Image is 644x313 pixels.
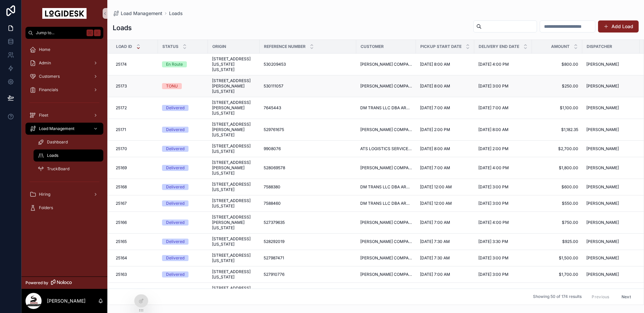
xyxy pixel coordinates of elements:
[116,127,126,132] span: 25171
[21,276,107,289] a: Powered by
[536,272,578,277] span: $1,700.00
[116,62,154,67] a: 25174
[162,200,204,206] a: Delivered
[536,83,578,89] a: $250.00
[478,201,528,206] a: [DATE] 3:00 PM
[264,201,352,206] a: 7588460
[360,272,412,277] a: [PERSON_NAME] COMPANY INC.
[264,220,352,225] a: 527379635
[360,165,412,171] a: [PERSON_NAME] COMPANY INC.
[533,294,582,300] span: Showing 50 of 174 results
[264,165,285,171] span: 528069578
[586,220,636,225] a: [PERSON_NAME]
[212,160,256,176] span: [STREET_ADDRESS][PERSON_NAME][US_STATE]
[420,220,470,225] a: [DATE] 7:00 AM
[360,239,412,244] span: [PERSON_NAME] COMPANY INC.
[36,30,84,36] span: Jump to...
[586,165,619,171] span: [PERSON_NAME]
[25,280,48,286] span: Powered by
[162,271,204,277] a: Delivered
[212,198,256,209] span: [STREET_ADDRESS][US_STATE]
[586,255,636,261] a: [PERSON_NAME]
[116,146,154,151] a: 25170
[166,61,183,67] div: En Route
[536,105,578,111] a: $1,100.00
[264,272,284,277] span: 527910776
[25,109,103,121] a: Fleet
[39,87,58,92] span: Financials
[212,122,256,138] span: [STREET_ADDRESS][PERSON_NAME][US_STATE]
[420,44,462,49] span: Pickup Start Date
[166,239,184,245] div: Delivered
[420,83,450,89] span: [DATE] 8:00 AM
[212,44,226,49] span: Origin
[116,83,127,89] span: 25173
[25,84,103,96] a: Financials
[212,269,256,280] a: [STREET_ADDRESS][US_STATE]
[536,184,578,190] a: $600.00
[420,83,470,89] a: [DATE] 8:00 AM
[360,62,412,67] span: [PERSON_NAME] COMPANY INC.
[360,146,412,151] a: ATS LOGISTICS SERVICES, INC. DBA SUREWAY TRANSPORTATION COMPANY & [PERSON_NAME] SPECIALIZED LOGIS...
[420,62,450,67] span: [DATE] 8:00 AM
[478,272,508,277] span: [DATE] 3:00 PM
[264,255,352,261] a: 527987471
[536,201,578,206] a: $550.00
[536,239,578,244] a: $925.00
[116,272,127,277] span: 25163
[264,220,285,225] span: 527379635
[586,201,636,206] a: [PERSON_NAME]
[360,184,412,190] a: DM TRANS LLC DBA ARRIVE LOGISTICS
[586,62,636,67] a: [PERSON_NAME]
[39,113,48,118] span: Fleet
[478,165,528,171] a: [DATE] 4:00 PM
[25,57,103,69] a: Admin
[116,255,154,261] a: 25164
[598,20,639,33] button: Add Load
[420,146,450,151] span: [DATE] 8:00 AM
[420,239,450,244] span: [DATE] 7:30 AM
[116,83,154,89] a: 25173
[212,286,256,302] a: [STREET_ADDRESS][PERSON_NAME][US_STATE]
[25,188,103,200] a: Hiring
[420,127,470,132] a: [DATE] 2:00 PM
[478,105,528,111] a: [DATE] 7:00 AM
[586,272,619,277] span: [PERSON_NAME]
[536,146,578,151] a: $2,700.00
[34,136,103,148] a: Dashboard
[536,127,578,132] a: $1,182.35
[617,292,636,302] button: Next
[212,78,256,94] a: [STREET_ADDRESS][PERSON_NAME][US_STATE]
[166,271,184,277] div: Delivered
[586,239,619,244] span: [PERSON_NAME]
[116,146,127,151] span: 25170
[360,127,412,132] a: [PERSON_NAME] COMPANY INC.
[536,220,578,225] a: $750.00
[166,200,184,206] div: Delivered
[162,239,204,245] a: Delivered
[25,123,103,135] a: Load Management
[420,255,450,261] span: [DATE] 7:30 AM
[169,10,183,17] span: Loads
[25,27,103,39] button: Jump to...K
[586,105,619,111] span: [PERSON_NAME]
[420,255,470,261] a: [DATE] 7:30 AM
[113,23,132,33] h1: Loads
[42,8,87,19] img: App logo
[360,220,412,225] a: [PERSON_NAME] COMPANY INC.
[420,201,470,206] a: [DATE] 12:00 AM
[264,239,284,244] span: 528292019
[212,214,256,231] span: [STREET_ADDRESS][PERSON_NAME][US_STATE]
[212,253,256,263] span: [STREET_ADDRESS][US_STATE]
